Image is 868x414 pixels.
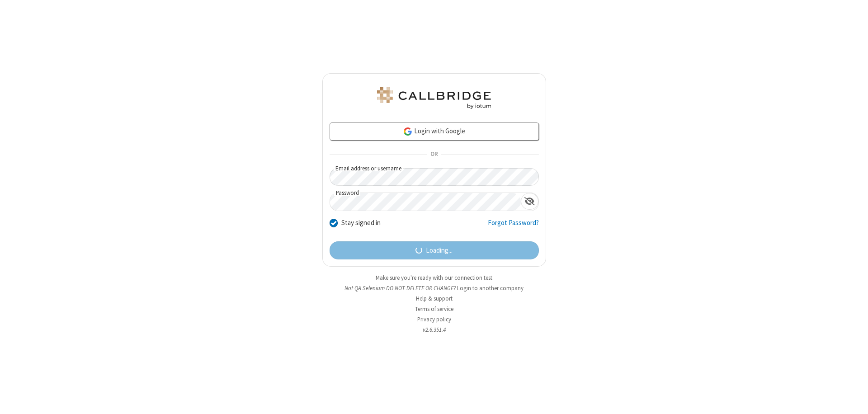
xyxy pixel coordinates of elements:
input: Password [330,193,521,211]
a: Terms of service [415,305,453,313]
a: Privacy policy [417,315,451,323]
button: Login to another company [457,284,524,292]
li: v2.6.351.4 [322,325,546,334]
a: Make sure you're ready with our connection test [376,274,492,282]
img: QA Selenium DO NOT DELETE OR CHANGE [375,87,493,109]
a: Login with Google [330,122,539,141]
a: Help & support [416,295,453,302]
div: Show password [521,193,538,210]
button: Loading... [330,241,539,259]
img: google-icon.png [403,127,413,136]
input: Email address or username [330,168,539,186]
span: Loading... [426,245,453,256]
a: Forgot Password? [488,218,539,235]
li: Not QA Selenium DO NOT DELETE OR CHANGE? [322,284,546,292]
label: Stay signed in [341,218,381,228]
span: OR [427,148,441,161]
